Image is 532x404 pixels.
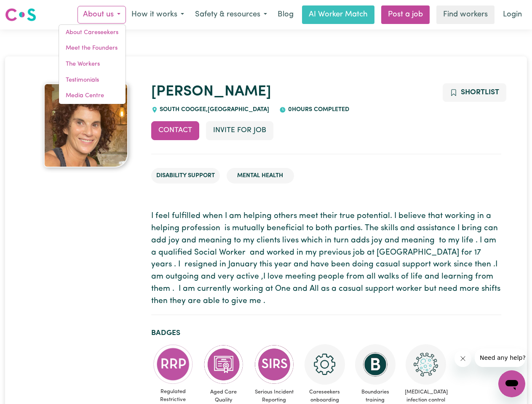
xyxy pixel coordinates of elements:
[59,24,126,104] div: About us
[59,56,126,72] a: The Workers
[443,83,506,102] button: Add to shortlist
[355,344,396,385] img: CS Academy: Boundaries in care and support work course completed
[475,348,525,367] iframe: Message from company
[5,7,36,22] img: Careseekers logo
[59,25,126,41] a: About Careseekers
[31,83,141,167] a: Belinda's profile picture'
[5,5,36,24] a: Careseekers logo
[158,106,270,113] span: SOUTH COOGEE , [GEOGRAPHIC_DATA]
[153,344,193,384] img: CS Academy: Regulated Restrictive Practices course completed
[206,121,273,140] button: Invite for Job
[406,344,446,385] img: CS Academy: COVID-19 Infection Control Training course completed
[286,106,349,113] span: 0 hours completed
[151,85,271,99] a: [PERSON_NAME]
[273,5,299,24] a: Blog
[302,5,374,24] a: AI Worker Match
[203,344,244,385] img: CS Academy: Aged Care Quality Standards & Code of Conduct course completed
[190,6,273,24] button: Safety & resources
[59,72,126,88] a: Testimonials
[151,329,501,338] h2: Badges
[151,121,199,140] button: Contact
[254,344,294,385] img: CS Academy: Serious Incident Reporting Scheme course completed
[305,344,345,385] img: CS Academy: Careseekers Onboarding course completed
[227,168,294,184] li: Mental Health
[59,88,126,104] a: Media Centre
[381,5,430,24] a: Post a job
[78,6,126,24] button: About us
[126,6,190,24] button: How it works
[461,89,499,96] span: Shortlist
[498,370,525,397] iframe: Button to launch messaging window
[5,6,51,13] span: Need any help?
[151,210,501,307] p: I feel fulfilled when I am helping others meet their true potential. I believe that working in a ...
[454,350,471,367] iframe: Close message
[44,83,128,167] img: Belinda
[151,168,220,184] li: Disability Support
[436,5,495,24] a: Find workers
[59,40,126,56] a: Meet the Founders
[498,5,527,24] a: Login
